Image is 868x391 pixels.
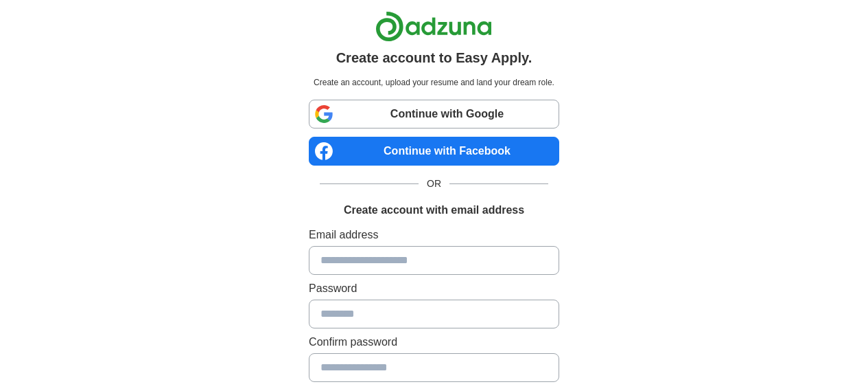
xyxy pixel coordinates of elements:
[309,137,559,166] a: Continue with Facebook
[309,334,559,350] label: Confirm password
[336,47,532,68] h1: Create account to Easy Apply.
[309,227,559,243] label: Email address
[419,177,449,191] span: OR
[309,100,559,129] a: Continue with Google
[344,202,524,219] h1: Create account with email address
[309,280,559,297] label: Password
[375,11,492,42] img: Adzuna logo
[312,76,556,89] p: Create an account, upload your resume and land your dream role.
